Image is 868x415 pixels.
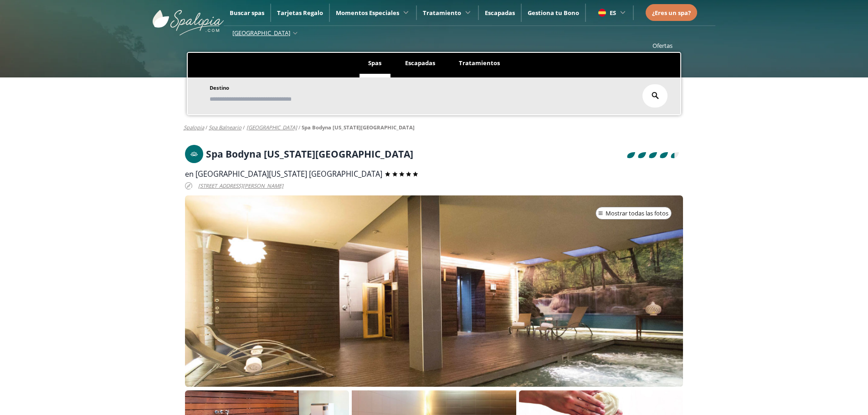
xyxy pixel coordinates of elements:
span: [GEOGRAPHIC_DATA] [232,29,290,37]
a: Gestiona tu Bono [528,9,579,17]
a: [GEOGRAPHIC_DATA] [247,124,297,131]
a: Tarjetas Regalo [277,9,323,17]
a: Spalopia [184,124,204,131]
a: spa bodyna [US_STATE][GEOGRAPHIC_DATA] [302,124,415,131]
span: Destino [210,84,229,91]
span: Mostrar todas las fotos [606,209,668,218]
span: Escapadas [405,59,435,67]
span: ¿Eres un spa? [652,9,691,17]
span: [STREET_ADDRESS][PERSON_NAME] [198,181,283,191]
span: / [243,124,245,131]
a: Buscar spas [230,9,264,17]
a: Escapadas [485,9,515,17]
h1: Spa Bodyna [US_STATE][GEOGRAPHIC_DATA] [206,149,413,159]
img: ImgLogoSpalopia.BvClDcEz.svg [153,1,224,36]
a: spa balneario [209,124,241,131]
a: ¿Eres un spa? [652,8,691,18]
a: Ofertas [652,41,673,50]
span: / [205,124,207,131]
span: Tratamientos [459,59,500,67]
span: en [GEOGRAPHIC_DATA][US_STATE] [GEOGRAPHIC_DATA] [185,169,382,179]
span: Spas [368,59,381,67]
span: / [298,124,300,131]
